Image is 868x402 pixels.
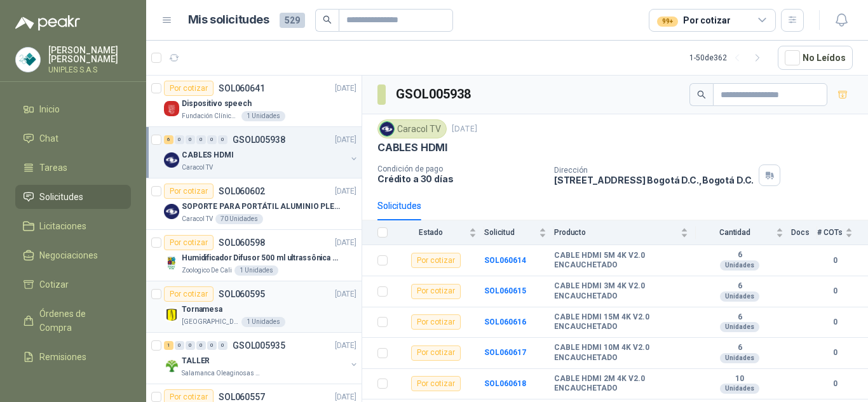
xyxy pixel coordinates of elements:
[196,135,206,144] div: 0
[182,111,239,121] p: Fundación Clínica Shaio
[554,228,678,237] span: Producto
[720,384,759,394] div: Unidades
[164,132,359,173] a: 6 0 0 0 0 0 GSOL005938[DATE] Company LogoCABLES HDMICaracol TV
[817,378,853,390] b: 0
[411,284,461,299] div: Por cotizar
[554,343,688,363] b: CABLE HDMI 10M 4K V2.0 ENCAUCHETADO
[696,374,783,384] b: 10
[484,348,526,357] a: SOL060617
[377,173,544,184] p: Crédito a 30 días
[817,285,853,297] b: 0
[411,345,461,361] div: Por cotizar
[186,341,195,350] div: 0
[554,374,688,394] b: CABLE HDMI 2M 4K V2.0 ENCAUCHETADO
[164,184,214,199] div: Por cotizar
[164,338,359,379] a: 1 0 0 0 0 0 GSOL005935[DATE] Company LogoTALLERSalamanca Oleaginosas SAS
[207,341,217,350] div: 0
[39,161,67,175] span: Tareas
[15,302,131,340] a: Órdenes de Compra
[817,316,853,328] b: 0
[484,256,526,265] a: SOL060614
[720,260,759,271] div: Unidades
[395,220,484,245] th: Estado
[377,141,447,154] p: CABLES HDMI
[335,237,356,249] p: [DATE]
[720,291,759,302] div: Unidades
[817,228,843,237] span: # COTs
[657,17,678,27] div: 99+
[720,353,759,363] div: Unidades
[234,265,278,276] div: 1 Unidades
[207,135,217,144] div: 0
[411,376,461,391] div: Por cotizar
[146,76,362,127] a: Por cotizarSOL060641[DATE] Company LogoDispositivo speechFundación Clínica Shaio1 Unidades
[817,347,853,359] b: 0
[554,175,754,185] p: [STREET_ADDRESS] Bogotá D.C. , Bogotá D.C.
[696,250,783,260] b: 6
[377,164,544,173] p: Condición de pago
[689,48,768,68] div: 1 - 50 de 362
[39,190,83,204] span: Solicitudes
[657,13,730,27] div: Por cotizar
[233,341,285,350] p: GSOL005935
[817,255,853,267] b: 0
[484,379,526,388] a: SOL060618
[48,46,131,64] p: [PERSON_NAME] [PERSON_NAME]
[241,317,285,327] div: 1 Unidades
[817,220,868,245] th: # COTs
[411,253,461,268] div: Por cotizar
[215,214,263,224] div: 70 Unidades
[164,286,214,302] div: Por cotizar
[218,135,227,144] div: 0
[182,252,340,264] p: Humidificador Difusor 500 ml ultrassônica Residencial Ultrassônico 500ml con voltaje de blanco
[164,255,179,271] img: Company Logo
[164,204,179,219] img: Company Logo
[219,290,265,298] p: SOL060595
[778,46,853,70] button: No Leídos
[697,90,706,99] span: search
[484,286,526,295] a: SOL060615
[164,152,179,168] img: Company Logo
[280,13,305,28] span: 529
[452,123,477,135] p: [DATE]
[39,219,86,233] span: Licitaciones
[164,358,179,373] img: Company Logo
[696,281,783,291] b: 6
[335,134,356,146] p: [DATE]
[164,81,214,96] div: Por cotizar
[696,343,783,353] b: 6
[182,201,340,213] p: SOPORTE PARA PORTÁTIL ALUMINIO PLEGABLE VTA
[484,220,554,245] th: Solicitud
[175,135,184,144] div: 0
[188,11,269,29] h1: Mis solicitudes
[39,278,69,291] span: Cotizar
[219,84,265,93] p: SOL060641
[696,220,791,245] th: Cantidad
[15,156,131,180] a: Tareas
[182,214,213,224] p: Caracol TV
[377,199,421,213] div: Solicitudes
[696,228,773,237] span: Cantidad
[146,230,362,281] a: Por cotizarSOL060598[DATE] Company LogoHumidificador Difusor 500 ml ultrassônica Residencial Ultr...
[484,318,526,326] a: SOL060616
[182,98,252,110] p: Dispositivo speech
[791,220,817,245] th: Docs
[720,322,759,332] div: Unidades
[39,307,119,335] span: Órdenes de Compra
[39,131,58,145] span: Chat
[182,317,239,327] p: [GEOGRAPHIC_DATA]
[164,135,173,144] div: 6
[554,312,688,332] b: CABLE HDMI 15M 4K V2.0 ENCAUCHETADO
[182,265,232,276] p: Zoologico De Cali
[696,312,783,323] b: 6
[182,304,222,316] p: Tornamesa
[554,220,696,245] th: Producto
[396,84,473,104] h3: GSOL005938
[335,83,356,95] p: [DATE]
[196,341,206,350] div: 0
[15,15,80,30] img: Logo peakr
[380,122,394,136] img: Company Logo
